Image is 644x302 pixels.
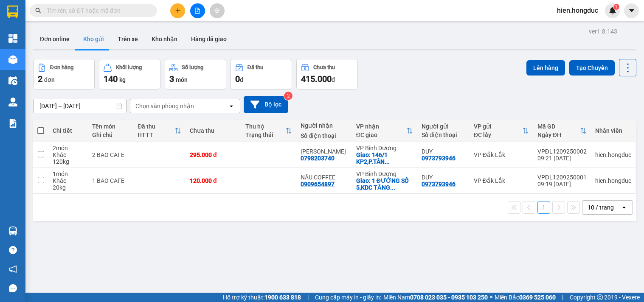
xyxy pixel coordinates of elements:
button: plus [170,3,185,18]
span: search [35,8,41,14]
th: Toggle SortBy [533,120,591,142]
button: Kho gửi [76,29,111,49]
div: VP Đắk Lắk [474,177,529,184]
img: logo-vxr [7,6,18,18]
div: Đã thu [138,123,174,130]
img: warehouse-icon [8,76,17,85]
span: Hỗ trợ kỹ thuật: [223,293,301,302]
span: Cung cấp máy in - giấy in: [315,293,381,302]
button: Đã thu0đ [231,59,292,89]
div: Thu hộ [245,123,286,130]
div: Mã GD [537,123,580,130]
div: VPĐL1209250001 [537,174,587,181]
img: solution-icon [8,119,17,128]
div: 0798203740 [301,155,335,162]
div: ĐC lấy [474,131,522,138]
div: DUY [422,174,465,181]
div: 1 BAO CAFE [92,177,129,184]
div: VPĐL1209250002 [537,148,587,155]
button: 1 [537,201,550,214]
img: icon-new-feature [609,7,616,14]
input: Tìm tên, số ĐT hoặc mã đơn [47,6,147,15]
span: hien.hongduc [550,5,605,16]
div: VP gửi [474,123,522,130]
strong: 0369 525 060 [519,294,556,301]
button: Đơn online [33,29,76,49]
div: 20 kg [53,184,84,191]
div: Số điện thoại [301,132,347,139]
span: Miền Nam [383,293,488,302]
div: Khác [53,177,84,184]
button: Bộ lọc [244,96,288,113]
strong: 0708 023 035 - 0935 103 250 [410,294,488,301]
div: 2 BAO CAFE [92,151,129,158]
span: đ [332,76,335,83]
span: Miền Bắc [495,293,556,302]
th: Toggle SortBy [470,120,533,142]
span: ... [390,184,395,191]
div: 0909654897 [301,181,335,187]
span: 1 [615,4,618,10]
span: | [562,293,563,302]
img: warehouse-icon [8,98,17,106]
button: file-add [190,3,205,18]
div: ver 1.8.143 [589,27,617,36]
span: 415.000 [301,74,332,84]
button: Chưa thu415.000đ [296,59,358,89]
button: Khối lượng140kg [99,59,160,89]
div: Đơn hàng [50,64,73,70]
div: Chưa thu [190,127,237,134]
img: dashboard-icon [8,34,17,43]
span: 2 [38,74,42,84]
span: notification [9,265,17,273]
div: 0973793946 [422,181,456,187]
div: Chưa thu [313,64,335,70]
div: hien.hongduc [595,177,631,184]
div: HTTT [138,131,174,138]
div: Tên món [92,123,129,130]
div: Khác [53,151,84,158]
span: file-add [194,8,200,14]
div: NÂU COFFEE [301,174,347,181]
span: question-circle [9,246,17,254]
th: Toggle SortBy [133,120,186,142]
div: Chi tiết [53,127,84,134]
button: Hàng đã giao [184,29,233,49]
th: Toggle SortBy [241,120,297,142]
div: Số lượng [182,64,203,70]
input: Select a date range. [34,99,126,113]
button: Trên xe [111,29,145,49]
th: Toggle SortBy [352,120,417,142]
span: message [9,284,17,292]
div: Người gửi [422,123,465,130]
span: aim [214,8,220,14]
div: Người nhận [301,122,347,129]
div: Trạng thái [245,131,286,138]
div: 120.000 đ [190,177,237,184]
span: | [307,293,309,302]
div: 2 món [53,145,84,151]
div: VP Bình Dương [356,171,413,177]
div: ANH DUY [301,148,347,155]
div: 1 món [53,171,84,177]
span: đ [240,76,243,83]
span: đơn [44,76,55,83]
span: copyright [597,294,603,300]
span: ... [385,158,390,165]
button: Tạo Chuyến [569,60,615,75]
div: Đã thu [247,64,263,70]
div: 295.000 đ [190,151,237,158]
div: Khối lượng [116,64,142,70]
button: aim [210,3,225,18]
div: 10 / trang [588,203,614,212]
span: món [176,76,188,83]
div: VP Bình Dương [356,145,413,151]
button: caret-down [624,3,639,18]
div: 09:19 [DATE] [537,181,587,187]
span: plus [175,8,181,14]
button: Lên hàng [526,60,565,75]
div: Giao: 146/1 KP2,P.TÂN HÒA,BIÊN HÒA [356,151,413,165]
div: Ngày ĐH [537,131,580,138]
div: Số điện thoại [422,131,465,138]
sup: 1 [613,4,619,10]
